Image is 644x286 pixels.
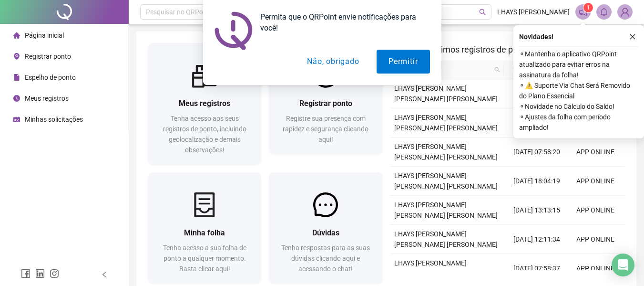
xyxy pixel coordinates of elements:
span: Dúvidas [312,228,339,237]
span: LHAYS [PERSON_NAME] [PERSON_NAME] [PERSON_NAME] [394,230,498,248]
a: DúvidasTenha respostas para as suas dúvidas clicando aqui e acessando o chat! [269,172,382,284]
span: facebook [21,269,31,278]
span: ⚬ Ajustes da folha com período ampliado! [519,112,638,133]
span: LHAYS [PERSON_NAME] [PERSON_NAME] [PERSON_NAME] [394,201,498,219]
span: ⚬ ⚠️ Suporte Via Chat Será Removido do Plano Essencial [519,80,638,101]
span: instagram [50,269,59,278]
td: APP ONLINE [566,225,625,254]
span: schedule [13,116,20,123]
td: [DATE] 07:58:20 [508,138,566,167]
span: Tenha respostas para as suas dúvidas clicando aqui e acessando o chat! [281,244,370,273]
span: ⚬ Novidade no Cálculo do Saldo! [519,101,638,112]
span: LHAYS [PERSON_NAME] [PERSON_NAME] [PERSON_NAME] [394,172,498,190]
span: Registrar ponto [299,99,352,108]
a: Meus registrosTenha acesso aos seus registros de ponto, incluindo geolocalização e demais observa... [148,43,261,165]
span: Meus registros [179,99,230,108]
td: APP ONLINE [566,254,625,283]
td: [DATE] 07:58:37 [508,254,566,283]
span: left [101,271,108,278]
span: Minha folha [184,228,225,237]
a: Registrar pontoRegistre sua presença com rapidez e segurança clicando aqui! [269,43,382,154]
span: LHAYS [PERSON_NAME] [PERSON_NAME] [PERSON_NAME] [394,259,498,277]
td: APP ONLINE [566,167,625,196]
td: [DATE] 18:04:19 [508,167,566,196]
span: Tenha acesso aos seus registros de ponto, incluindo geolocalização e demais observações! [163,115,246,154]
span: clock-circle [13,95,20,102]
a: Minha folhaTenha acesso a sua folha de ponto a qualquer momento. Basta clicar aqui! [148,172,261,284]
span: Meus registros [25,95,69,102]
span: linkedin [35,269,45,278]
td: [DATE] 12:11:34 [508,225,566,254]
td: APP ONLINE [566,138,625,167]
button: Permitir [377,50,429,74]
button: Não, obrigado [295,50,371,74]
span: LHAYS [PERSON_NAME] [PERSON_NAME] [PERSON_NAME] [394,143,498,161]
span: Tenha acesso a sua folha de ponto a qualquer momento. Basta clicar aqui! [163,244,246,273]
td: [DATE] 12:00:59 [508,108,566,138]
td: [DATE] 13:13:15 [508,196,566,225]
span: Registre sua presença com rapidez e segurança clicando aqui! [283,115,368,143]
img: notification icon [215,11,253,50]
div: Permita que o QRPoint envie notificações para você! [253,11,430,33]
td: [DATE] 13:01:04 [508,79,566,108]
span: Minhas solicitações [25,116,83,123]
span: LHAYS [PERSON_NAME] [PERSON_NAME] [PERSON_NAME] [394,114,498,132]
div: Open Intercom Messenger [612,254,634,276]
td: APP ONLINE [566,196,625,225]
